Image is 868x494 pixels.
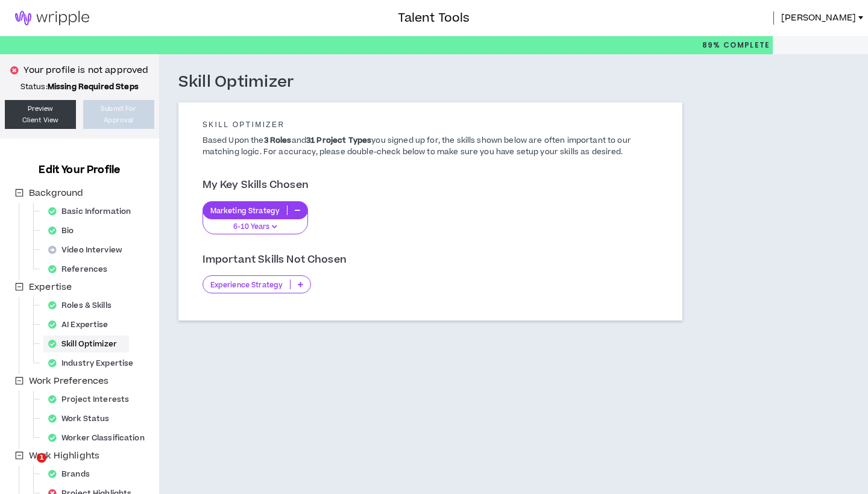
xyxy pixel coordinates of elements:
p: Experience Strategy [203,280,291,289]
button: Submit ForApproval [83,100,154,129]
div: Work Status [43,410,121,427]
span: minus-square [15,283,24,291]
p: Status: [5,82,154,92]
span: minus-square [15,189,24,197]
span: minus-square [15,377,24,385]
div: Industry Expertise [43,355,145,372]
div: Video Interview [43,242,134,258]
div: Basic Information [43,203,143,220]
span: Work Highlights [29,449,99,462]
div: Worker Classification [43,430,157,446]
span: [PERSON_NAME] [781,11,856,25]
iframe: Intercom live chat [12,453,41,482]
span: Expertise [27,280,74,295]
p: 89% [702,36,770,54]
b: 31 Project Types [306,135,371,146]
span: Work Preferences [27,374,111,389]
div: Project Interests [43,391,141,408]
div: Roles & Skills [43,297,124,314]
span: Expertise [29,281,72,293]
a: PreviewClient View [5,100,76,129]
span: Work Highlights [27,449,102,463]
h3: Skill Optimizer [178,72,682,93]
h3: My Key Skills Chosen [203,179,309,192]
div: References [43,261,119,278]
div: AI Expertise [43,316,121,333]
p: Your profile is not approved [24,64,148,77]
h3: Edit Your Profile [34,163,125,177]
p: Marketing Strategy [203,206,288,215]
div: Bio [43,222,86,239]
span: Work Preferences [29,375,108,387]
strong: Missing Required Steps [48,81,139,92]
h3: Important Skills Not Chosen [203,254,347,267]
span: Complete [721,40,770,51]
p: 6-10 Years [210,222,301,233]
h3: Talent Tools [398,9,470,27]
span: minus-square [15,451,24,460]
span: Background [29,187,83,199]
b: 3 Roles [264,135,292,146]
span: 1 [37,453,46,463]
span: Background [27,186,86,201]
p: Based Upon the and you signed up for, the skills shown below are often important to our matching ... [193,135,667,158]
button: 6-10 Years [203,211,309,234]
div: Brands [43,466,102,483]
h5: Skill Optimizer [193,120,667,129]
div: Skill Optimizer [43,336,129,352]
